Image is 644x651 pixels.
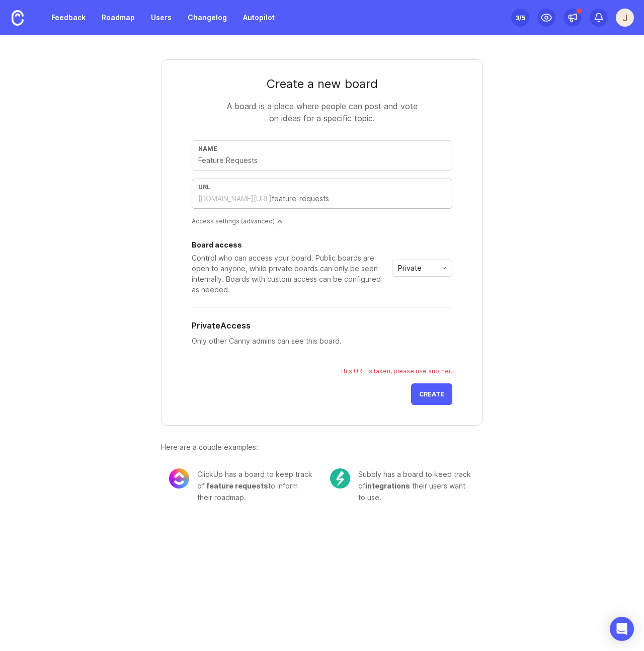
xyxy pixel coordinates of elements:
[169,468,189,489] img: 8cacae02fdad0b0645cb845173069bf5.png
[398,263,422,274] span: Private
[45,9,92,27] a: Feedback
[192,336,452,347] p: Only other Canny admins can see this board.
[182,9,233,27] a: Changelog
[192,319,251,332] h5: Private Access
[198,183,446,191] div: url
[192,217,452,225] div: Access settings (advanced)
[616,9,634,27] button: J
[340,367,452,375] div: This URL is taken, please use another.
[511,9,529,27] button: 3/5
[198,194,272,204] div: [DOMAIN_NAME][URL]
[419,390,444,398] span: Create
[436,264,452,272] svg: toggle icon
[12,10,24,26] img: Canny Home
[198,155,446,166] input: Feature Requests
[365,481,410,490] span: integrations
[392,260,452,277] div: toggle menu
[192,241,388,249] div: Board access
[96,9,141,27] a: Roadmap
[161,442,483,453] div: Here are a couple examples:
[221,100,423,124] div: A board is a place where people can post and vote on ideas for a specific topic.
[272,193,446,204] input: feature-requests
[610,617,634,641] div: Open Intercom Messenger
[198,145,446,152] div: Name
[358,468,475,503] div: Subbly has a board to keep track of their users want to use.
[197,468,314,503] div: ClickUp has a board to keep track of to inform their roadmap.
[237,9,281,27] a: Autopilot
[145,9,178,27] a: Users
[411,383,452,405] button: Create
[330,468,350,489] img: c104e91677ce72f6b937eb7b5afb1e94.png
[516,11,525,25] div: 3 /5
[206,481,268,490] span: feature requests
[192,76,452,92] div: Create a new board
[192,253,388,295] div: Control who can access your board. Public boards are open to anyone, while private boards can onl...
